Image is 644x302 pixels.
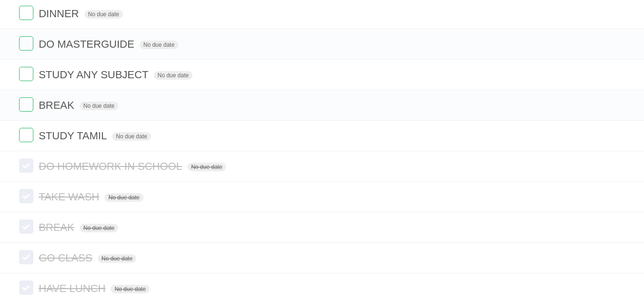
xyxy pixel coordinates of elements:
[39,69,151,81] span: STUDY ANY SUBJECT
[84,10,123,19] span: No due date
[19,128,33,142] label: Done
[19,189,33,203] label: Done
[19,97,33,112] label: Done
[140,41,178,49] span: No due date
[19,158,33,173] label: Done
[19,67,33,81] label: Done
[39,282,108,294] span: HAVE LUNCH
[39,191,102,203] span: TAKE WASH
[19,250,33,264] label: Done
[98,254,136,263] span: No due date
[39,252,94,264] span: GO CLASS
[39,38,136,50] span: DO MASTERGUIDE
[187,163,226,171] span: No due date
[39,160,184,172] span: DO HOMEWORK IN SCHOOL
[19,36,33,51] label: Done
[19,281,33,295] label: Done
[112,132,151,141] span: No due date
[39,8,81,20] span: DINNER
[111,285,149,293] span: No due date
[39,130,109,142] span: STUDY TAMIL
[19,219,33,234] label: Done
[39,99,77,111] span: BREAK
[19,6,33,20] label: Done
[154,71,193,80] span: No due date
[80,102,118,110] span: No due date
[104,193,143,202] span: No due date
[39,221,77,233] span: BREAK
[80,224,118,232] span: No due date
